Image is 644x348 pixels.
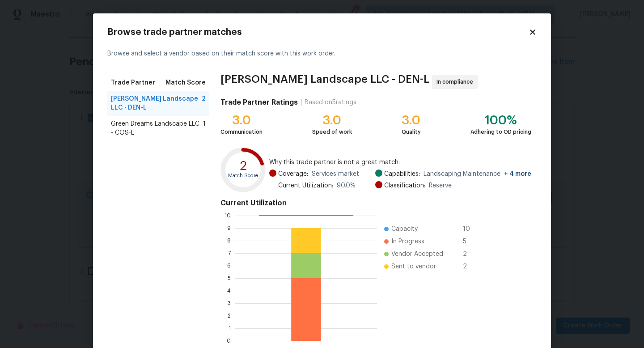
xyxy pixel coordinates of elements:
[225,213,231,218] text: 10
[220,199,531,208] h4: Current Utilization
[111,94,202,112] span: [PERSON_NAME] Landscape LLC - DEN-L
[504,171,531,177] span: + 4 more
[424,170,531,178] span: Landscaping Maintenance
[202,94,206,112] span: 2
[111,78,155,87] span: Trade Partner
[278,170,308,178] span: Coverage:
[402,116,421,125] div: 3.0
[470,116,531,125] div: 100%
[384,181,425,190] span: Classification:
[228,250,231,256] text: 7
[463,250,477,259] span: 2
[463,225,477,233] span: 10
[337,181,356,190] span: 90.0 %
[107,28,529,37] h2: Browse trade partner matches
[384,170,420,178] span: Capabilities:
[402,127,421,136] div: Quality
[220,75,429,89] span: [PERSON_NAME] Landscape LLC - DEN-L
[278,181,333,190] span: Current Utilization:
[228,276,231,281] text: 5
[228,313,231,318] text: 2
[220,127,263,136] div: Communication
[463,262,477,271] span: 2
[227,263,231,268] text: 6
[229,326,231,331] text: 1
[228,301,231,306] text: 3
[228,173,258,178] text: Match Score
[312,127,352,136] div: Speed of work
[463,237,477,246] span: 5
[391,237,424,246] span: In Progress
[220,98,298,107] h4: Trade Partner Ratings
[305,98,356,107] div: Based on 5 ratings
[312,170,359,178] span: Services market
[470,127,531,136] div: Adhering to OD pricing
[436,77,477,86] span: In compliance
[312,116,352,125] div: 3.0
[107,38,537,69] div: Browse and select a vendor based on their match score with this work order.
[227,288,231,293] text: 4
[227,238,231,243] text: 8
[227,225,231,231] text: 9
[391,250,443,259] span: Vendor Accepted
[391,262,436,271] span: Sent to vendor
[165,78,206,87] span: Match Score
[203,119,206,137] span: 1
[111,119,203,137] span: Green Dreams Landscape LLC - COS-L
[429,181,452,190] span: Reserve
[269,158,531,167] span: Why this trade partner is not a great match:
[391,225,418,233] span: Capacity
[240,160,247,172] text: 2
[227,338,231,344] text: 0
[220,116,263,125] div: 3.0
[298,98,305,107] div: |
